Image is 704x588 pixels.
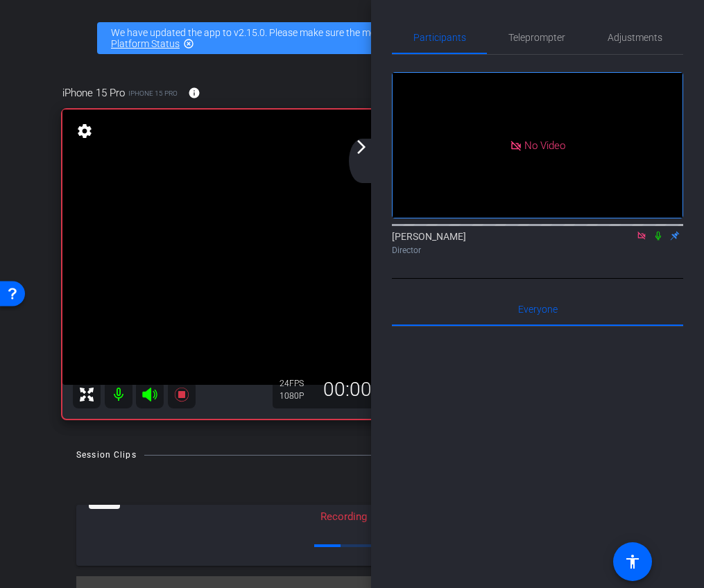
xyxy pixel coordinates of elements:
mat-icon: settings [75,123,94,139]
a: Platform Status [111,38,180,49]
span: Everyone [518,304,558,314]
span: No Video [524,139,565,151]
span: iPhone 15 Pro [62,85,125,101]
span: iPhone 15 Pro [128,88,178,98]
mat-expansion-panel-header: thumb-nail[DATE]Recording [76,505,628,566]
mat-icon: arrow_forward_ios [353,139,370,155]
div: 1080P [280,390,314,401]
mat-icon: highlight_off [183,38,194,49]
div: Recording [314,509,374,525]
div: 24 [280,378,314,389]
mat-icon: accessibility [624,553,641,570]
span: Participants [413,33,466,42]
span: FPS [289,379,304,388]
div: Director [392,244,683,257]
mat-icon: info [188,87,200,99]
div: 00:00:17 [314,378,407,401]
span: Adjustments [608,33,662,42]
div: We have updated the app to v2.15.0. Please make sure the mobile user has the newest version. [97,22,607,54]
span: Teleprompter [508,33,565,42]
div: Session Clips [76,448,137,462]
div: [PERSON_NAME] [392,230,683,257]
